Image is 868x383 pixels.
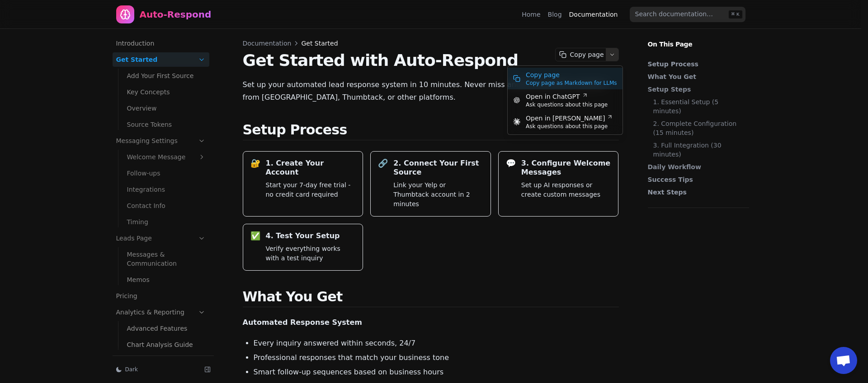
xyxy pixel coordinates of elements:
[526,70,617,79] span: Copy page
[526,101,608,108] span: Ask questions about this page
[526,114,613,123] span: Open in [PERSON_NAME]
[526,92,608,101] span: Open in ChatGPT
[526,123,613,130] span: Ask questions about this page
[526,79,617,87] span: Copy page as Markdown for LLMs
[830,347,857,374] div: Open chat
